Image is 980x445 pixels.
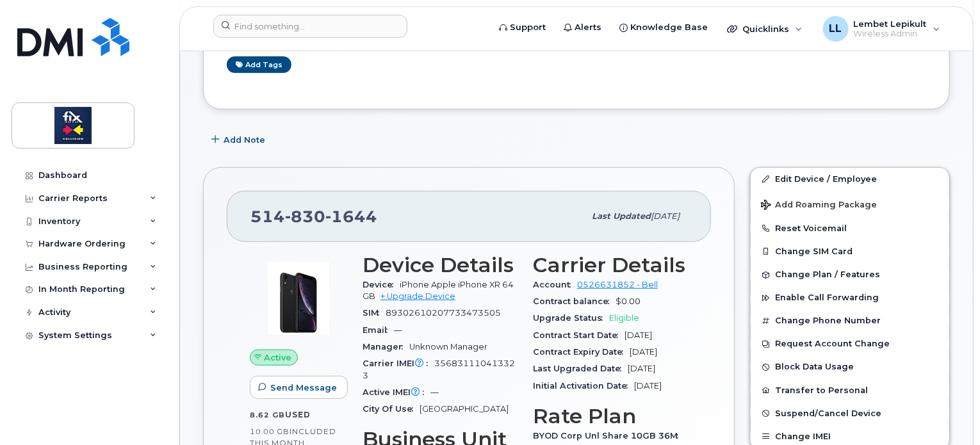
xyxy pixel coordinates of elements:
[592,211,651,221] span: Last updated
[628,364,655,373] span: [DATE]
[630,21,708,34] span: Knowledge Base
[394,325,402,335] span: —
[555,15,610,40] a: Alerts
[742,24,789,34] span: Quicklinks
[533,296,616,306] span: Contract balance
[630,347,657,357] span: [DATE]
[751,355,949,378] button: Block Data Usage
[575,21,601,34] span: Alerts
[775,270,880,280] span: Change Plan / Features
[250,410,285,419] span: 8.62 GB
[363,342,409,352] span: Manager
[260,260,337,337] img: image20231002-3703462-1qb80zy.jpeg
[250,207,377,226] span: 514
[265,352,292,364] span: Active
[380,291,455,301] a: + Upgrade Device
[386,308,501,318] span: 89302610207733473505
[854,19,927,29] span: Lembet Lepikult
[751,168,949,191] a: Edit Device / Employee
[363,308,386,318] span: SIM
[227,56,291,72] a: Add tags
[609,313,639,323] span: Eligible
[270,382,337,394] span: Send Message
[751,286,949,309] button: Enable Call Forwarding
[751,263,949,286] button: Change Plan / Features
[203,129,276,152] button: Add Note
[751,332,949,355] button: Request Account Change
[363,325,394,335] span: Email
[577,280,658,289] a: 0526631852 - Bell
[533,431,685,441] span: BYOD Corp Unl Share 10GB 36M
[363,280,400,289] span: Device
[490,15,555,40] a: Support
[718,16,812,42] div: Quicklinks
[751,402,949,425] button: Suspend/Cancel Device
[634,381,662,391] span: [DATE]
[533,313,609,323] span: Upgrade Status
[533,280,577,289] span: Account
[533,405,688,428] h3: Rate Plan
[751,217,949,240] button: Reset Voicemail
[325,207,377,226] span: 1644
[420,404,509,414] span: [GEOGRAPHIC_DATA]
[363,254,518,277] h3: Device Details
[224,134,265,146] span: Add Note
[625,330,652,340] span: [DATE]
[829,21,842,36] span: LL
[409,342,487,352] span: Unknown Manager
[533,330,625,340] span: Contract Start Date
[213,15,407,38] input: Find something...
[751,379,949,402] button: Transfer to Personal
[363,404,420,414] span: City Of Use
[610,15,717,40] a: Knowledge Base
[363,359,515,380] span: 356831110413323
[775,409,881,418] span: Suspend/Cancel Device
[430,387,439,397] span: —
[616,296,641,306] span: $0.00
[751,309,949,332] button: Change Phone Number
[814,16,949,42] div: Lembet Lepikult
[363,387,430,397] span: Active IMEI
[751,191,949,217] button: Add Roaming Package
[775,293,879,303] span: Enable Call Forwarding
[250,376,348,399] button: Send Message
[533,347,630,357] span: Contract Expiry Date
[510,21,546,34] span: Support
[651,211,680,221] span: [DATE]
[533,364,628,373] span: Last Upgraded Date
[363,359,434,368] span: Carrier IMEI
[533,381,634,391] span: Initial Activation Date
[285,207,325,226] span: 830
[761,200,877,212] span: Add Roaming Package
[751,240,949,263] button: Change SIM Card
[533,254,688,277] h3: Carrier Details
[854,29,927,39] span: Wireless Admin
[285,410,311,419] span: used
[363,280,514,301] span: iPhone Apple iPhone XR 64GB
[250,427,290,436] span: 10.00 GB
